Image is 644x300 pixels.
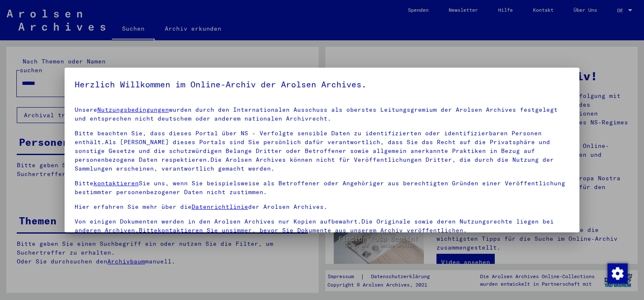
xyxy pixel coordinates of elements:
a: kontaktieren [93,179,139,187]
a: Nutzungsbedingungen [97,106,169,113]
h5: Herzlich Willkommen im Online-Archiv der Arolsen Archives. [75,78,570,91]
a: kontaktieren Sie uns [158,226,233,234]
p: Hier erfahren Sie mehr über die der Arolsen Archives. [75,203,570,211]
p: Unsere wurden durch den Internationalen Ausschuss als oberstes Leitungsgremium der Arolsen Archiv... [75,105,570,123]
img: Zustimmung ändern [608,263,628,284]
p: Von einigen Dokumenten werden in den Arolsen Archives nur Kopien aufbewahrt.Die Originale sowie d... [75,217,570,235]
p: Bitte beachten Sie, dass dieses Portal über NS - Verfolgte sensible Daten zu identifizierten oder... [75,129,570,173]
a: Datenrichtlinie [192,203,248,211]
p: Bitte Sie uns, wenn Sie beispielsweise als Betroffener oder Angehöriger aus berechtigten Gründen ... [75,179,570,197]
